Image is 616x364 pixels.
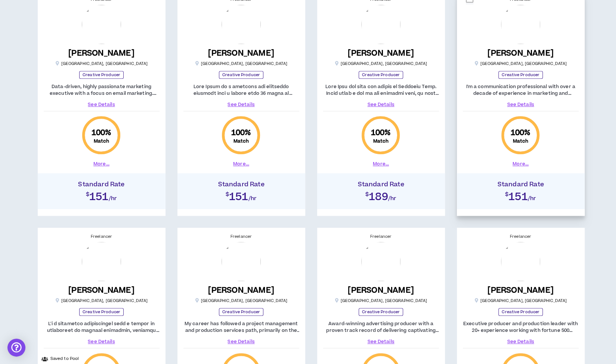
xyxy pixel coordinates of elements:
h2: $151 [461,188,581,202]
p: Creative Producer [219,308,263,316]
span: 100 % [231,128,251,138]
p: Executive producer and production leader with 20+ experience working with fortune 500 brands. Suc... [463,320,579,334]
img: dMeJdPMvhDZNQvhr0Us81Gc7zPwSwGe4fPMCTFQr.png [82,242,121,281]
span: /hr [388,194,397,202]
h2: $151 [41,188,162,202]
h5: [PERSON_NAME] [68,49,134,58]
button: More... [513,161,529,167]
p: [GEOGRAPHIC_DATA] , [GEOGRAPHIC_DATA] [474,298,567,304]
h2: $151 [181,188,301,202]
small: Match [233,138,249,144]
p: Creative Producer [219,71,263,79]
p: Creative Producer [498,71,543,79]
a: See Details [44,338,160,345]
p: Lore Ipsum do s ametcons adi elitseddo eiusmodt inci u labore etdo 36 magna al enimadmini. Ven qu... [183,83,299,97]
span: 100 % [511,128,531,138]
h4: Standard Rate [181,181,301,188]
h5: [PERSON_NAME] [487,286,554,295]
span: 100 % [92,128,112,138]
small: Match [513,138,529,144]
p: [GEOGRAPHIC_DATA] , [GEOGRAPHIC_DATA] [55,298,148,304]
p: Creative Producer [359,308,403,316]
p: Saved to Pool [50,356,79,362]
p: Award-winning advertising producer with a proven track record of delivering captivating content f... [323,320,439,334]
div: Freelancer [44,234,160,240]
a: See Details [323,338,439,345]
img: 5Jf8geGFheqLvfARhrzInYffgAJXykeBd9aUhPa6.png [361,5,400,44]
small: Match [373,138,389,144]
h4: Standard Rate [461,181,581,188]
img: aGFCuOouFpPxEk9bma7OOqC9ps4vIRvnyhF2696w.png [222,5,261,44]
button: More... [373,161,389,167]
p: [GEOGRAPHIC_DATA] , [GEOGRAPHIC_DATA] [474,61,567,66]
span: /hr [109,194,117,202]
h5: [PERSON_NAME] [487,49,554,58]
p: [GEOGRAPHIC_DATA] , [GEOGRAPHIC_DATA] [195,61,288,66]
button: More... [93,161,109,167]
p: Creative Producer [359,71,403,79]
img: fz8YQITbZ1jmY16YFvlrf98fC2sFkgjW40GM1rWR.png [501,5,540,44]
p: Creative Producer [79,308,124,316]
a: See Details [463,101,579,108]
button: More... [233,161,249,167]
p: My career has followed a project management and production services path, primarily on the full s... [183,320,299,334]
h4: Standard Rate [41,181,162,188]
h5: [PERSON_NAME] [68,286,134,295]
span: 100 % [371,128,391,138]
small: Match [94,138,109,144]
a: See Details [183,338,299,345]
p: [GEOGRAPHIC_DATA] , [GEOGRAPHIC_DATA] [335,298,427,304]
a: See Details [44,101,160,108]
div: Open Intercom Messenger [7,339,25,357]
a: See Details [323,101,439,108]
p: I'm a communication professional with over a decade of experience in marketing and communication ... [463,83,579,97]
span: /hr [248,194,257,202]
img: wOAGgnIDudYzKKxS97asyJnOSoCZpap36uuxnpME.png [361,242,400,281]
img: 8bBembpJ3LGUdlOIXwvjr7nqCyNlWtQXp99MuZvo.png [82,5,121,44]
p: [GEOGRAPHIC_DATA] , [GEOGRAPHIC_DATA] [335,61,427,66]
a: See Details [183,101,299,108]
p: Lore Ipsu dol sita con adipis el Seddoeiu Temp. Incid utlab e dol ma ali enimadmi veni, qu nost e... [323,83,439,97]
h5: [PERSON_NAME] [208,286,274,295]
p: Creative Producer [498,308,543,316]
span: /hr [528,194,536,202]
h4: Standard Rate [321,181,441,188]
div: Freelancer [323,234,439,240]
div: Freelancer [183,234,299,240]
p: Creative Producer [79,71,124,79]
a: See Details [463,338,579,345]
h5: [PERSON_NAME] [348,286,414,295]
h5: [PERSON_NAME] [348,49,414,58]
h2: $189 [321,188,441,202]
p: Data-driven, highly passionate marketing executive with a focus on email marketing. Extensive exp... [44,83,160,97]
div: Freelancer [463,234,579,240]
p: [GEOGRAPHIC_DATA] , [GEOGRAPHIC_DATA] [195,298,288,304]
h5: [PERSON_NAME] [208,49,274,58]
img: LRTEl2eEkdd7xYGfoflCUXhKwhZwCalNjCysFZQF.png [501,242,540,281]
p: L'i d sitametco adipiscingel sedd e tempor in utlaboreet do magnaal enimadmin, veniamqu nostrudex... [44,320,160,334]
img: PuYNZYJyWgbA8c3POP0dde0EpFqGFJEtwdlmAl1I.png [222,242,261,281]
p: [GEOGRAPHIC_DATA] , [GEOGRAPHIC_DATA] [55,61,148,66]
